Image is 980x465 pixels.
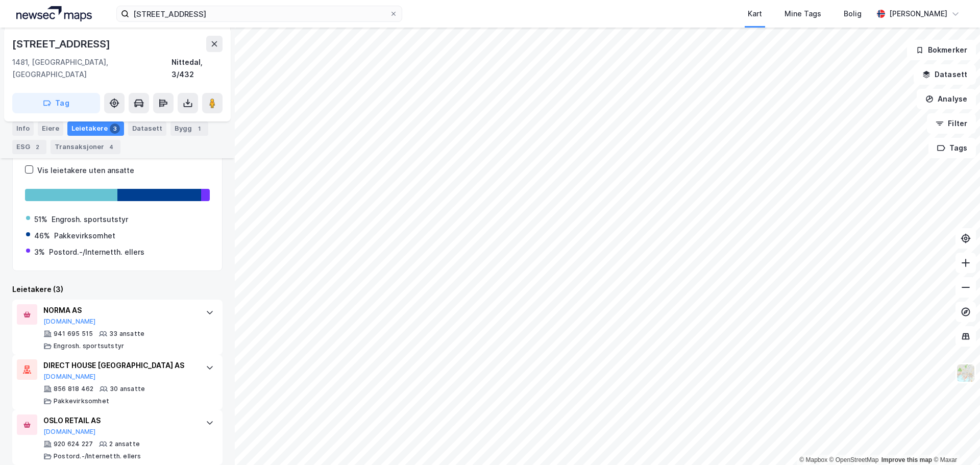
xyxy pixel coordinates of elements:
[844,8,862,20] div: Bolig
[37,164,134,177] div: Vis leietakere uten ansatte
[12,36,112,52] div: [STREET_ADDRESS]
[106,142,116,152] div: 4
[12,140,46,154] div: ESG
[785,8,821,20] div: Mine Tags
[32,142,42,152] div: 2
[54,440,93,448] div: 920 624 227
[54,397,109,405] div: Pakkevirksomhet
[54,342,124,350] div: Engrosh. sportsutstyr
[34,213,47,226] div: 51%
[34,230,50,242] div: 46%
[748,8,762,20] div: Kart
[128,121,166,136] div: Datasett
[170,121,208,136] div: Bygg
[110,385,145,393] div: 30 ansatte
[54,452,141,460] div: Postord.-/Internetth. ellers
[54,385,93,393] div: 856 818 462
[12,121,34,136] div: Info
[43,304,195,316] div: NORMA AS
[16,6,92,21] img: logo.a4113a55bc3d86da70a041830d287a7e.svg
[67,121,124,136] div: Leietakere
[799,456,827,463] a: Mapbox
[881,456,932,463] a: Improve this map
[171,56,223,81] div: Nittedal, 3/432
[34,246,45,258] div: 3%
[52,213,128,226] div: Engrosh. sportsutstyr
[914,64,976,85] button: Datasett
[129,6,389,21] input: Søk på adresse, matrikkel, gårdeiere, leietakere eller personer
[929,416,980,465] iframe: Chat Widget
[43,428,96,436] button: [DOMAIN_NAME]
[928,138,976,158] button: Tags
[194,124,204,134] div: 1
[907,40,976,60] button: Bokmerker
[109,440,140,448] div: 2 ansatte
[829,456,879,463] a: OpenStreetMap
[12,56,171,81] div: 1481, [GEOGRAPHIC_DATA], [GEOGRAPHIC_DATA]
[12,93,100,113] button: Tag
[51,140,120,154] div: Transaksjoner
[43,373,96,381] button: [DOMAIN_NAME]
[12,283,223,296] div: Leietakere (3)
[110,124,120,134] div: 3
[43,359,195,372] div: DIRECT HOUSE [GEOGRAPHIC_DATA] AS
[49,246,144,258] div: Postord.-/Internetth. ellers
[54,230,115,242] div: Pakkevirksomhet
[956,363,975,383] img: Z
[927,113,976,134] button: Filter
[43,317,96,326] button: [DOMAIN_NAME]
[109,330,144,338] div: 33 ansatte
[43,414,195,427] div: OSLO RETAIL AS
[54,330,93,338] div: 941 695 515
[889,8,947,20] div: [PERSON_NAME]
[917,89,976,109] button: Analyse
[38,121,63,136] div: Eiere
